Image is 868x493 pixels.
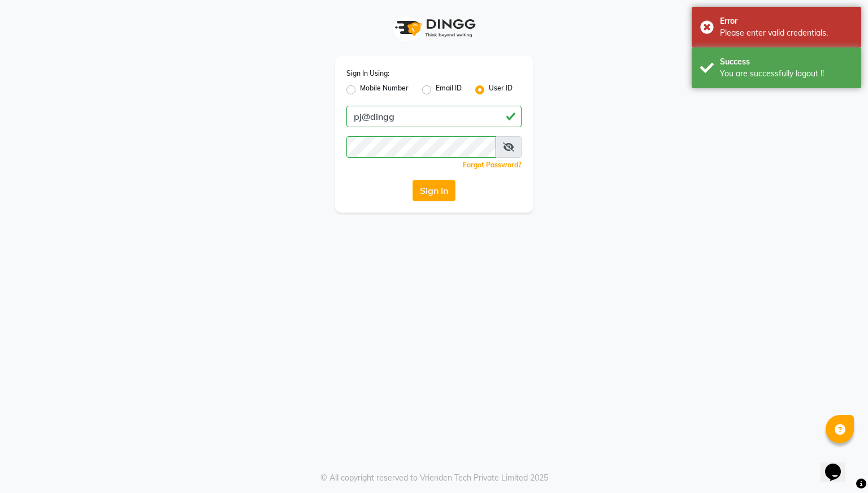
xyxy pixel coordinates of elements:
label: Email ID [436,83,462,97]
a: Forgot Password? [463,161,522,169]
img: logo1.svg [389,11,479,45]
div: Error [720,15,853,27]
button: Sign In [413,180,455,201]
input: Username [346,136,496,158]
label: User ID [489,83,513,97]
iframe: chat widget [821,448,857,482]
div: Success [720,56,853,68]
div: Please enter valid credentials. [720,27,853,39]
label: Mobile Number [360,83,409,97]
input: Username [346,106,522,127]
label: Sign In Using: [346,68,389,79]
div: You are successfully logout !! [720,68,853,80]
